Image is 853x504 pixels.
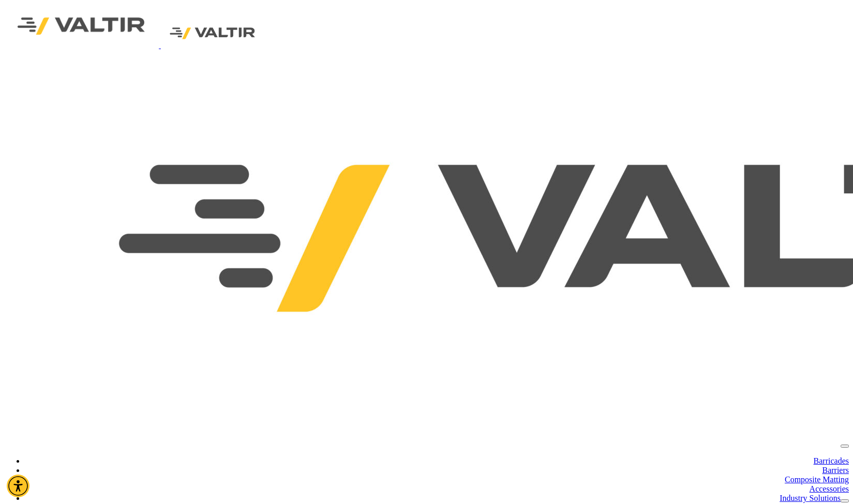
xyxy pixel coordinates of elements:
[814,456,849,465] a: Barricades
[161,19,264,48] img: Valtir Rentals
[841,499,849,502] button: dropdown toggle
[841,445,849,448] button: menu toggle
[780,494,841,502] a: Industry Solutions
[785,475,849,484] a: Composite Matting
[7,475,29,497] div: Accessibility Menu
[810,484,849,493] a: Accessories
[822,466,849,475] a: Barriers
[4,4,159,48] img: Valtir Rentals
